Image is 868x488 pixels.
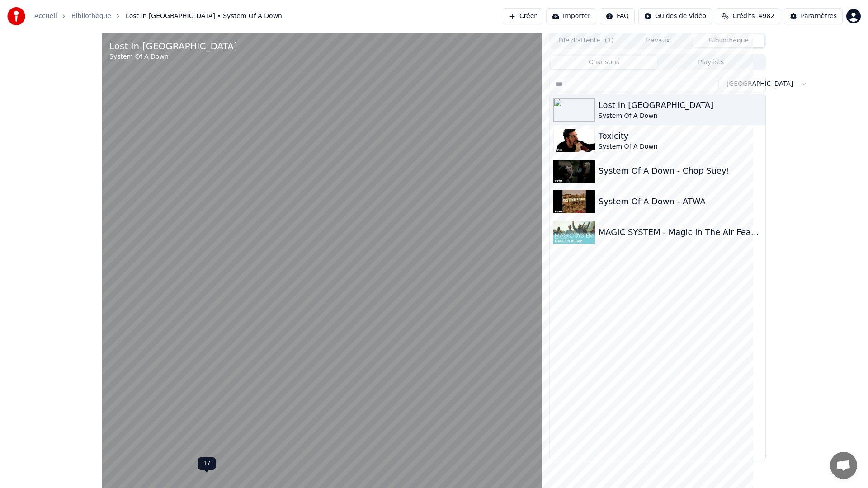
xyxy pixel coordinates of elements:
[784,8,843,24] button: Paramètres
[759,12,775,21] span: 4982
[599,226,762,239] div: MAGIC SYSTEM - Magic In The Air Feat. [GEOGRAPHIC_DATA]
[605,36,614,45] span: ( 1 )
[638,8,712,24] button: Guides de vidéo
[551,56,658,69] button: Chansons
[34,12,57,21] a: Accueil
[657,56,764,69] button: Playlists
[693,34,764,47] button: Bibliothèque
[599,99,762,112] div: Lost In [GEOGRAPHIC_DATA]
[599,142,762,151] div: System Of A Down
[599,130,762,142] div: Toxicity
[109,52,237,61] div: System Of A Down
[7,7,25,25] img: youka
[600,8,635,24] button: FAQ
[546,8,596,24] button: Importer
[726,80,793,89] span: [GEOGRAPHIC_DATA]
[599,112,762,121] div: System Of A Down
[622,34,693,47] button: Travaux
[551,34,622,47] button: File d'attente
[801,12,837,21] div: Paramètres
[126,12,282,21] span: Lost In [GEOGRAPHIC_DATA] • System Of A Down
[71,12,111,21] a: Bibliothèque
[34,12,282,21] nav: breadcrumb
[716,8,780,24] button: Crédits4982
[503,8,542,24] button: Créer
[198,457,216,470] div: 17
[732,12,755,21] span: Crédits
[830,452,857,479] div: Ouvrir le chat
[599,164,762,177] div: System Of A Down - Chop Suey!
[599,195,762,208] div: System Of A Down - ATWA
[109,40,237,52] div: Lost In [GEOGRAPHIC_DATA]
